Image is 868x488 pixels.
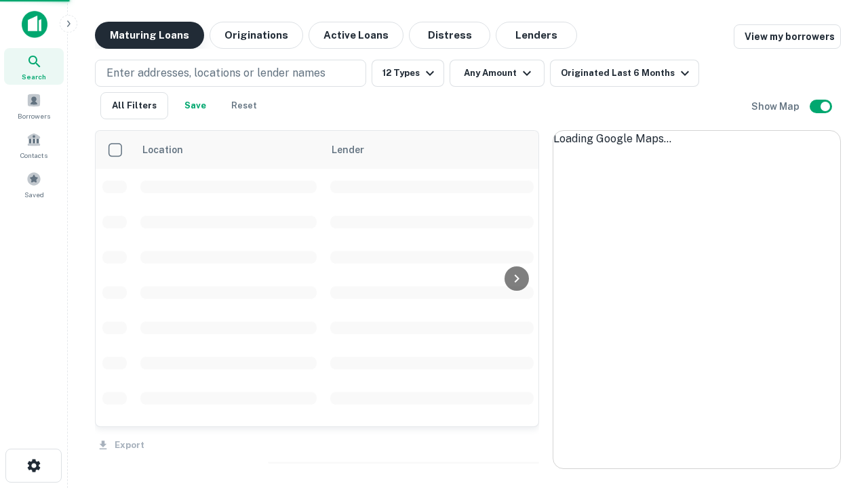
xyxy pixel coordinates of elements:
span: Location [142,142,201,158]
button: Save your search to get updates of matches that match your search criteria. [174,92,217,119]
button: Originated Last 6 Months [550,60,699,87]
button: Enter addresses, locations or lender names [95,60,366,87]
a: Borrowers [4,87,64,124]
span: Saved [24,189,44,200]
h6: Show Map [751,99,802,114]
div: Loading Google Maps... [553,131,840,147]
button: Maturing Loans [95,22,204,49]
span: Lender [332,142,364,158]
p: Enter addresses, locations or lender names [106,65,325,81]
span: Borrowers [18,110,50,121]
a: View my borrowers [734,24,841,49]
button: 12 Types [372,60,444,87]
a: Search [4,48,64,85]
img: capitalize-icon.png [22,11,47,38]
button: Distress [409,22,490,49]
th: Location [134,131,323,169]
button: Reset [222,92,266,119]
span: Contacts [20,150,47,161]
a: Contacts [4,127,64,163]
a: Saved [4,166,64,203]
iframe: Chat Widget [800,336,868,401]
button: Originations [210,22,303,49]
button: Active Loans [309,22,403,49]
button: All Filters [100,92,168,119]
span: Search [22,71,46,82]
div: Originated Last 6 Months [561,65,693,81]
button: Any Amount [450,60,545,87]
th: Lender [323,131,540,169]
button: Lenders [496,22,577,49]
